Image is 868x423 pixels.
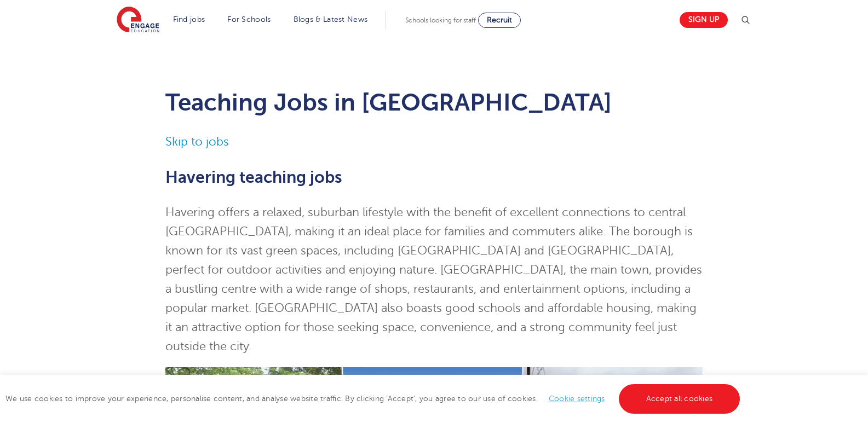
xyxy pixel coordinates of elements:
p: Havering offers a relaxed, suburban lifestyle with the benefit of excellent connections to centra... [165,203,703,356]
a: Cookie settings [549,395,605,403]
img: Engage Education [117,7,159,34]
span: Schools looking for staff [405,16,476,24]
a: Accept all cookies [619,384,740,414]
span: Recruit [487,16,512,24]
a: Recruit [478,13,521,28]
a: Find jobs [173,15,205,24]
a: Sign up [680,12,728,28]
a: Blogs & Latest News [294,15,368,24]
span: We use cookies to improve your experience, personalise content, and analyse website traffic. By c... [5,395,743,403]
a: Skip to jobs [165,135,229,148]
h1: Teaching Jobs in [GEOGRAPHIC_DATA] [165,89,703,116]
a: For Schools [227,15,271,24]
b: Havering teaching jobs [165,168,342,187]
